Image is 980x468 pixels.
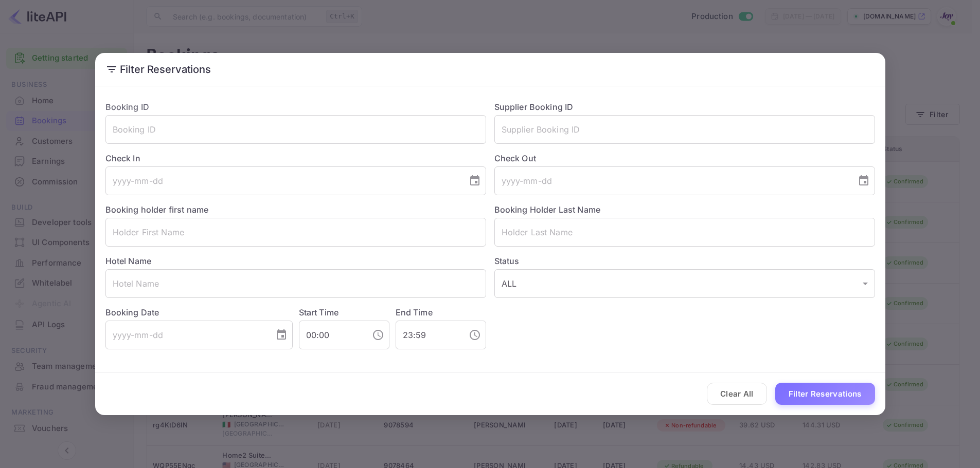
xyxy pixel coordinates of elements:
[105,306,293,319] label: Booking Date
[105,204,209,215] label: Booking holder first name
[396,307,433,317] label: End Time
[105,102,150,112] label: Booking ID
[853,171,874,191] button: Choose date
[105,152,486,164] label: Check In
[494,204,601,215] label: Booking Holder Last Name
[105,256,152,266] label: Hotel Name
[494,115,875,144] input: Supplier Booking ID
[105,115,486,144] input: Booking ID
[299,321,364,349] input: hh:mm
[105,321,267,349] input: yyyy-mm-dd
[494,255,875,267] label: Status
[105,166,460,195] input: yyyy-mm-dd
[465,325,485,345] button: Choose time, selected time is 11:59 PM
[494,152,875,164] label: Check Out
[775,383,875,405] button: Filter Reservations
[368,325,388,345] button: Choose time, selected time is 12:00 AM
[494,269,875,298] div: ALL
[95,53,885,86] h2: Filter Reservations
[494,166,849,195] input: yyyy-mm-dd
[105,218,486,247] input: Holder First Name
[105,269,486,298] input: Hotel Name
[299,307,339,317] label: Start Time
[396,321,460,349] input: hh:mm
[271,325,292,345] button: Choose date
[465,171,485,191] button: Choose date
[494,218,875,247] input: Holder Last Name
[707,383,767,405] button: Clear All
[494,102,574,112] label: Supplier Booking ID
